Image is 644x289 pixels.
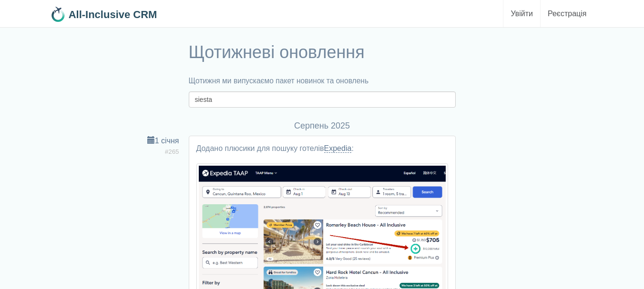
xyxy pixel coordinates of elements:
a: 1 січня [147,137,179,145]
h4: серпень 2025 [51,121,594,131]
img: 32x32.png [51,7,66,22]
input: Пошук новини за словом [189,91,456,108]
span: #265 [165,148,179,155]
h1: Щотижневі оновлення [189,43,456,62]
a: Expedia [324,144,352,153]
p: Додано плюсики для пошуку готелів : [196,143,448,154]
b: All-Inclusive CRM [69,9,157,20]
p: Щотижня ми випускаємо пакет новинок та оновлень [189,76,456,87]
